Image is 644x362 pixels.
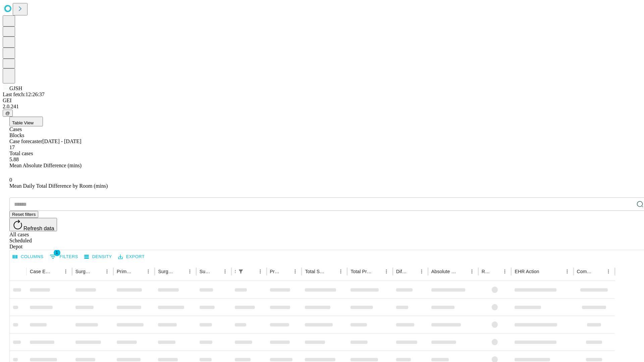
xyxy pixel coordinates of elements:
button: Sort [408,267,417,276]
button: Sort [211,267,220,276]
button: Menu [382,267,391,276]
button: Menu [562,267,572,276]
button: Sort [540,267,549,276]
span: Total cases [9,150,33,156]
span: Mean Daily Total Difference by Room (mins) [9,183,108,189]
button: Menu [604,267,613,276]
span: Reset filters [12,212,36,217]
button: Sort [491,267,500,276]
button: Menu [336,267,345,276]
div: Case Epic Id [30,269,51,274]
span: Table View [12,120,34,125]
div: Resolved in EHR [482,269,490,274]
div: Comments [577,269,594,274]
button: Sort [246,267,256,276]
button: Menu [102,267,112,276]
span: 0 [9,177,12,183]
button: Menu [500,267,509,276]
span: 1 [54,249,60,256]
div: 2.0.241 [3,104,641,110]
button: Menu [467,267,477,276]
button: Refresh data [9,218,57,231]
button: Menu [144,267,153,276]
button: @ [3,110,13,117]
span: 17 [9,144,15,150]
span: @ [5,111,10,116]
div: Surgery Name [158,269,175,274]
span: Refresh data [23,226,54,231]
div: 1 active filter [236,267,246,276]
button: Sort [327,267,336,276]
div: GEI [3,98,641,104]
div: Surgeon Name [75,269,92,274]
button: Export [116,252,146,262]
div: Predicted In Room Duration [270,269,281,274]
div: Scheduled In Room Duration [235,269,235,274]
button: Sort [458,267,467,276]
button: Sort [372,267,382,276]
button: Menu [290,267,300,276]
span: Mean Absolute Difference (mins) [9,163,82,168]
button: Show filters [236,267,246,276]
div: Total Predicted Duration [351,269,372,274]
button: Menu [220,267,230,276]
div: Difference [396,269,407,274]
button: Menu [185,267,195,276]
button: Sort [281,267,290,276]
button: Reset filters [9,211,38,218]
span: [DATE] - [DATE] [42,138,81,144]
div: Total Scheduled Duration [305,269,326,274]
span: Last fetch: 12:26:37 [3,92,45,97]
span: Case forecaster [9,138,42,144]
span: GJSH [9,85,22,91]
div: Surgery Date [200,269,210,274]
button: Menu [61,267,70,276]
button: Density [83,252,114,262]
button: Sort [134,267,144,276]
button: Table View [9,117,43,126]
button: Select columns [11,252,45,262]
div: EHR Action [515,269,539,274]
button: Sort [176,267,185,276]
button: Menu [417,267,426,276]
button: Sort [594,267,604,276]
button: Show filters [48,251,80,262]
span: 5.88 [9,157,19,162]
button: Sort [93,267,102,276]
div: Absolute Difference [431,269,457,274]
button: Sort [52,267,61,276]
button: Menu [256,267,265,276]
div: Primary Service [117,269,133,274]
